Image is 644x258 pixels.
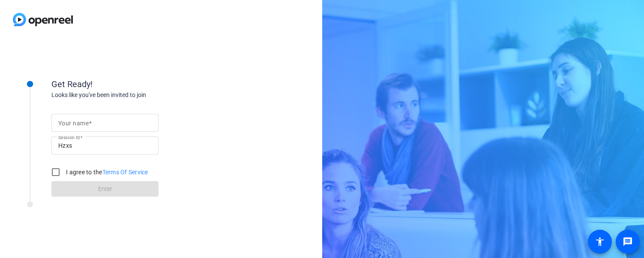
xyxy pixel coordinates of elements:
[58,120,89,127] mat-label: Your name
[64,168,148,176] label: I agree to the
[58,135,80,140] mat-label: Session ID
[102,169,148,176] a: Terms Of Service
[623,237,633,247] mat-icon: message
[51,78,223,91] div: Get Ready!
[51,91,223,100] div: Looks like you've been invited to join
[595,237,605,247] mat-icon: accessibility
